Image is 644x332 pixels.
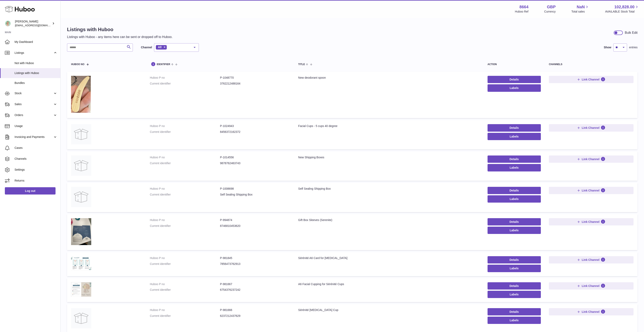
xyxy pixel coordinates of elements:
[220,124,290,128] dd: P-1024943
[71,308,91,328] img: Sérénité Cellulite Cup
[220,155,290,159] dd: P-1014556
[488,265,541,272] button: Labels
[519,4,529,10] strong: 8664
[15,81,57,85] span: Bundles
[582,78,599,81] span: Link Channel
[141,45,152,49] label: Channel
[298,76,479,80] div: New deodorant spoon
[488,124,541,131] a: Details
[150,256,220,260] dt: Huboo P no
[488,218,541,225] a: Details
[488,155,541,163] a: Details
[150,76,220,80] dt: Huboo P no
[488,76,541,83] a: Details
[220,224,290,228] dd: 8746810453620
[15,91,53,95] span: Stock
[604,45,611,49] label: Show
[549,63,634,66] div: channels
[150,224,220,228] dt: Current identifier
[220,288,290,292] dd: 6754376237242
[488,308,541,315] a: Details
[15,61,57,65] span: Not with Huboo
[220,187,290,191] dd: P-1008698
[488,164,541,171] button: Labels
[298,187,479,191] div: Self Sealing Shipping Box
[488,227,541,234] button: Labels
[549,155,634,163] button: Link Channel
[582,189,599,192] span: Link Channel
[71,76,91,113] img: New deodorant spoon
[220,282,290,286] dd: P-981667
[15,40,57,44] span: My Dashboard
[582,284,599,288] span: Link Channel
[220,314,290,318] dd: 6237212437629
[582,310,599,314] span: Link Channel
[150,161,220,165] dt: Current identifier
[157,63,170,66] span: identifier
[15,71,57,75] span: Listings with Huboo
[71,187,91,207] img: Self Sealing Shipping Box
[571,4,589,14] a: NaN Total sales
[298,256,479,260] div: Sérénité A6 Card for [MEDICAL_DATA]
[298,218,479,222] div: Gift Box Sleeves (Serenite)
[220,218,290,222] dd: P-994874
[605,4,639,14] a: 102,828.00 AVAILABLE Stock Total
[15,135,53,139] span: Invoicing and Payments
[15,24,59,27] span: [EMAIL_ADDRESS][DOMAIN_NAME]
[577,4,585,10] span: NaN
[71,155,91,176] img: New Shipping Boxes
[67,35,173,39] p: Listings with Huboo - any items here can be sent or dropped off to Huboo.
[582,157,599,161] span: Link Channel
[549,76,634,83] button: Link Channel
[220,193,290,197] dd: Self Sealing Shipping Box
[15,51,53,55] span: Listings
[15,168,57,172] span: Settings
[150,124,220,128] dt: Huboo P no
[150,193,220,197] dt: Current identifier
[5,187,56,195] a: Log out
[150,187,220,191] dt: Huboo P no
[582,258,599,262] span: Link Channel
[220,256,290,260] dd: P-981845
[544,10,556,14] div: Currency
[220,308,290,312] dd: P-981666
[549,256,634,263] button: Link Channel
[15,20,51,27] div: [PERSON_NAME]
[582,220,599,224] span: Link Channel
[67,26,173,33] h1: Listings with Huboo
[71,63,84,66] span: Huboo no
[629,45,638,49] span: entries
[549,187,634,194] button: Link Channel
[15,113,53,117] span: Orders
[15,179,57,183] span: Returns
[298,308,479,312] div: Sérénité [MEDICAL_DATA] Cup
[298,155,479,159] div: New Shipping Boxes
[571,10,589,14] span: Total sales
[220,76,290,80] dd: P-1048770
[549,282,634,290] button: Link Channel
[488,187,541,194] a: Details
[488,63,541,66] div: action
[71,282,91,297] img: A6 Facial Cupping for Sérénité Cups
[549,308,634,315] button: Link Channel
[298,124,479,128] div: Facial Cups - 5 cups 40 degree
[150,155,220,159] dt: Huboo P no
[488,291,541,298] button: Labels
[71,124,91,144] img: Facial Cups - 5 cups 40 degree
[15,102,53,106] span: Sales
[298,282,479,286] div: A6 Facial Cupping for Sérénité Cups
[488,282,541,290] a: Details
[582,126,599,130] span: Link Channel
[150,314,220,318] dt: Current identifier
[150,218,220,222] dt: Huboo P no
[625,31,638,35] div: Bulk Edit
[150,262,220,266] dt: Current identifier
[488,317,541,324] button: Labels
[220,130,290,134] dd: 8456372162372
[547,4,556,10] strong: GBP
[488,195,541,203] button: Labels
[220,82,290,86] dd: 3762212488164
[15,157,57,161] span: Channels
[158,45,162,49] span: All
[488,133,541,140] button: Labels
